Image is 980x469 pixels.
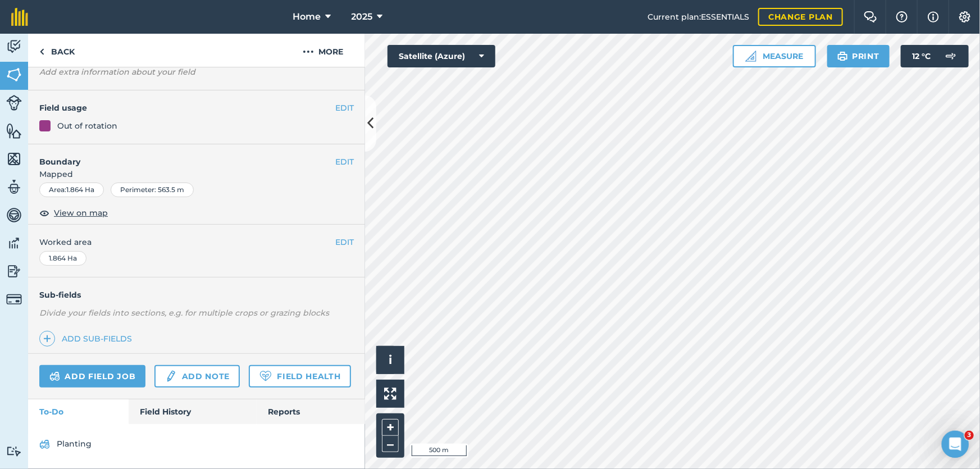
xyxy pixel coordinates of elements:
button: + [382,419,399,436]
a: Back [28,34,86,67]
img: svg+xml;base64,PHN2ZyB4bWxucz0iaHR0cDovL3d3dy53My5vcmcvMjAwMC9zdmciIHdpZHRoPSI1NiIgaGVpZ2h0PSI2MC... [6,66,22,83]
button: 12 °C [901,45,969,67]
img: svg+xml;base64,PD94bWwgdmVyc2lvbj0iMS4wIiBlbmNvZGluZz0idXRmLTgiPz4KPCEtLSBHZW5lcmF0b3I6IEFkb2JlIE... [6,292,22,307]
a: Field Health [249,365,350,388]
a: Add sub-fields [39,331,136,347]
h4: Field usage [39,102,335,114]
iframe: Intercom live chat [942,431,969,458]
a: Add field job [39,365,145,388]
button: i [376,346,404,374]
span: 12 ° C [912,45,931,67]
img: Two speech bubbles overlapping with the left bubble in the forefront [864,11,877,22]
h4: Boundary [28,144,335,168]
img: Ruler icon [745,51,756,62]
button: EDIT [335,156,354,168]
img: svg+xml;base64,PHN2ZyB4bWxucz0iaHR0cDovL3d3dy53My5vcmcvMjAwMC9zdmciIHdpZHRoPSI5IiBoZWlnaHQ9IjI0Ii... [39,45,44,58]
h4: Sub-fields [28,289,365,301]
img: svg+xml;base64,PD94bWwgdmVyc2lvbj0iMS4wIiBlbmNvZGluZz0idXRmLTgiPz4KPCEtLSBHZW5lcmF0b3I6IEFkb2JlIE... [6,95,22,111]
button: EDIT [335,102,354,114]
img: svg+xml;base64,PHN2ZyB4bWxucz0iaHR0cDovL3d3dy53My5vcmcvMjAwMC9zdmciIHdpZHRoPSI1NiIgaGVpZ2h0PSI2MC... [6,122,22,139]
img: svg+xml;base64,PD94bWwgdmVyc2lvbj0iMS4wIiBlbmNvZGluZz0idXRmLTgiPz4KPCEtLSBHZW5lcmF0b3I6IEFkb2JlIE... [6,446,22,457]
button: Print [827,45,890,67]
img: svg+xml;base64,PD94bWwgdmVyc2lvbj0iMS4wIiBlbmNvZGluZz0idXRmLTgiPz4KPCEtLSBHZW5lcmF0b3I6IEFkb2JlIE... [49,370,60,383]
span: View on map [54,207,108,219]
span: Home [293,10,321,24]
a: Planting [39,435,354,453]
img: svg+xml;base64,PD94bWwgdmVyc2lvbj0iMS4wIiBlbmNvZGluZz0idXRmLTgiPz4KPCEtLSBHZW5lcmF0b3I6IEFkb2JlIE... [165,370,177,383]
a: Change plan [758,8,843,26]
span: Current plan : ESSENTIALS [648,11,749,23]
div: Out of rotation [57,120,117,132]
a: To-Do [28,399,129,424]
a: Reports [257,399,365,424]
img: A question mark icon [895,11,909,22]
img: svg+xml;base64,PD94bWwgdmVyc2lvbj0iMS4wIiBlbmNvZGluZz0idXRmLTgiPz4KPCEtLSBHZW5lcmF0b3I6IEFkb2JlIE... [6,235,22,252]
button: View on map [39,206,108,220]
div: Perimeter : 563.5 m [111,183,194,197]
img: svg+xml;base64,PD94bWwgdmVyc2lvbj0iMS4wIiBlbmNvZGluZz0idXRmLTgiPz4KPCEtLSBHZW5lcmF0b3I6IEFkb2JlIE... [940,45,962,67]
img: svg+xml;base64,PHN2ZyB4bWxucz0iaHR0cDovL3d3dy53My5vcmcvMjAwMC9zdmciIHdpZHRoPSI1NiIgaGVpZ2h0PSI2MC... [6,151,22,167]
img: fieldmargin Logo [11,8,28,26]
button: Satellite (Azure) [388,45,495,67]
button: – [382,436,399,452]
img: svg+xml;base64,PD94bWwgdmVyc2lvbj0iMS4wIiBlbmNvZGluZz0idXRmLTgiPz4KPCEtLSBHZW5lcmF0b3I6IEFkb2JlIE... [6,207,22,224]
img: A cog icon [958,11,972,22]
img: svg+xml;base64,PHN2ZyB4bWxucz0iaHR0cDovL3d3dy53My5vcmcvMjAwMC9zdmciIHdpZHRoPSIxOSIgaGVpZ2h0PSIyNC... [837,49,848,63]
img: svg+xml;base64,PHN2ZyB4bWxucz0iaHR0cDovL3d3dy53My5vcmcvMjAwMC9zdmciIHdpZHRoPSIyMCIgaGVpZ2h0PSIyNC... [303,45,314,58]
img: svg+xml;base64,PD94bWwgdmVyc2lvbj0iMS4wIiBlbmNvZGluZz0idXRmLTgiPz4KPCEtLSBHZW5lcmF0b3I6IEFkb2JlIE... [6,179,22,195]
img: Four arrows, one pointing top left, one top right, one bottom right and the last bottom left [384,388,396,400]
img: svg+xml;base64,PHN2ZyB4bWxucz0iaHR0cDovL3d3dy53My5vcmcvMjAwMC9zdmciIHdpZHRoPSIxOCIgaGVpZ2h0PSIyNC... [39,206,49,220]
img: svg+xml;base64,PD94bWwgdmVyc2lvbj0iMS4wIiBlbmNvZGluZz0idXRmLTgiPz4KPCEtLSBHZW5lcmF0b3I6IEFkb2JlIE... [6,38,22,55]
em: Divide your fields into sections, e.g. for multiple crops or grazing blocks [39,308,329,318]
a: Field History [129,399,256,424]
img: svg+xml;base64,PHN2ZyB4bWxucz0iaHR0cDovL3d3dy53My5vcmcvMjAwMC9zdmciIHdpZHRoPSIxNyIgaGVpZ2h0PSIxNy... [928,10,939,24]
div: 1.864 Ha [39,251,86,266]
span: 3 [965,431,974,440]
button: Measure [733,45,816,67]
span: 2025 [352,10,373,24]
img: svg+xml;base64,PHN2ZyB4bWxucz0iaHR0cDovL3d3dy53My5vcmcvMjAwMC9zdmciIHdpZHRoPSIxNCIgaGVpZ2h0PSIyNC... [43,332,51,345]
button: EDIT [335,236,354,248]
em: Add extra information about your field [39,67,195,77]
span: Mapped [28,168,365,180]
span: i [389,353,392,367]
span: Worked area [39,236,354,248]
button: More [281,34,365,67]
div: Area : 1.864 Ha [39,183,104,197]
img: svg+xml;base64,PD94bWwgdmVyc2lvbj0iMS4wIiBlbmNvZGluZz0idXRmLTgiPz4KPCEtLSBHZW5lcmF0b3I6IEFkb2JlIE... [6,263,22,280]
a: Add note [154,365,240,388]
img: svg+xml;base64,PD94bWwgdmVyc2lvbj0iMS4wIiBlbmNvZGluZz0idXRmLTgiPz4KPCEtLSBHZW5lcmF0b3I6IEFkb2JlIE... [39,438,50,451]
